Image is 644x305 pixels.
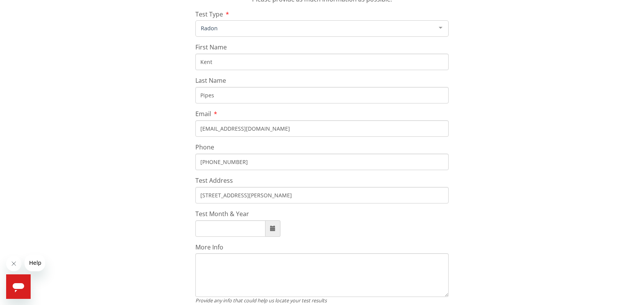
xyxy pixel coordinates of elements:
[195,43,227,51] span: First Name
[195,10,223,18] span: Test Type
[6,274,31,299] iframe: Button to launch messaging window
[195,110,211,118] span: Email
[195,76,226,85] span: Last Name
[195,143,214,151] span: Phone
[195,243,223,251] span: More Info
[195,297,448,304] div: Provide any info that could help us locate your test results
[199,24,433,32] span: Radon
[6,256,21,271] iframe: Close message
[195,176,233,185] span: Test Address
[195,210,249,218] span: Test Month & Year
[25,254,45,271] iframe: Message from company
